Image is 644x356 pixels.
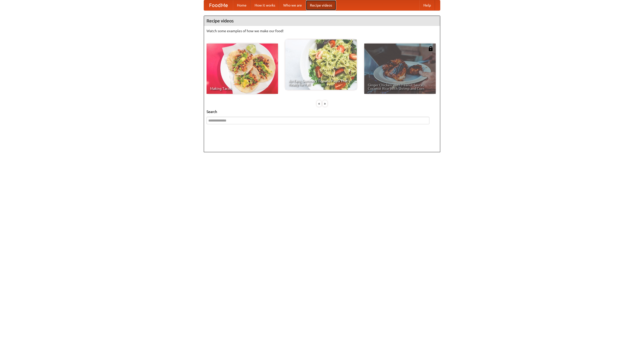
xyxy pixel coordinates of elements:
a: Home [233,0,251,10]
a: Making Tacos [207,44,278,94]
div: « [317,100,321,107]
a: Who we are [279,0,306,10]
a: An Easy, Summery Tomato Pasta That's Ready for Fall [285,39,357,90]
span: An Easy, Summery Tomato Pasta That's Ready for Fall [289,79,353,86]
a: FoodMe [204,0,233,10]
a: Help [419,0,435,10]
p: Watch some examples of how we make our food! [207,28,437,33]
div: » [323,100,327,107]
a: Recipe videos [306,0,336,10]
h5: Search [207,109,437,114]
h4: Recipe videos [204,16,440,26]
a: How it works [251,0,279,10]
span: Making Tacos [210,87,274,90]
img: 483408.png [428,46,433,51]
